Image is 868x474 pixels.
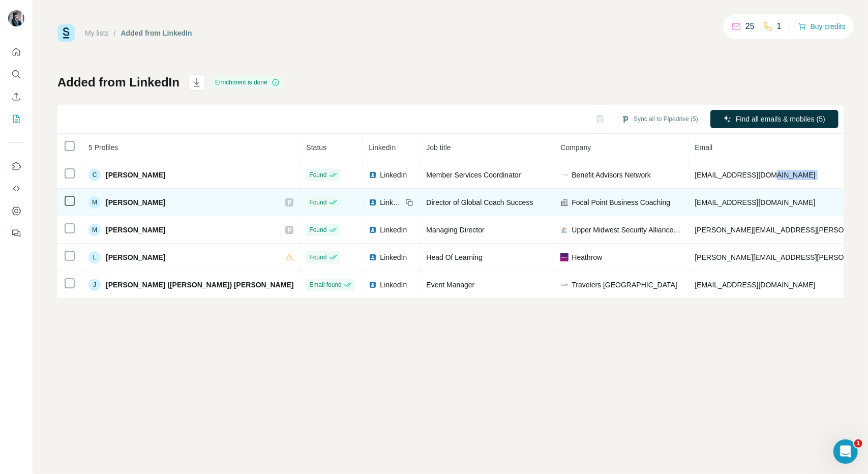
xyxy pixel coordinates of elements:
span: Managing Director [426,226,484,234]
span: Company [560,143,591,152]
span: 5 Profiles [88,143,118,152]
span: LinkedIn [380,225,407,235]
span: LinkedIn [380,252,407,262]
img: company-logo [560,171,568,179]
span: Email [695,143,712,152]
button: My lists [8,110,24,128]
span: Found [309,253,326,262]
button: Buy credits [798,19,846,34]
span: [EMAIL_ADDRESS][DOMAIN_NAME] [695,198,815,206]
span: Upper Midwest Security Alliance (UMSA) [572,225,682,235]
span: Job title [426,143,451,152]
img: Surfe Logo [57,24,75,42]
span: Head Of Learning [426,253,483,261]
span: Director of Global Coach Success [426,198,533,206]
img: company-logo [560,281,568,289]
button: Search [8,65,24,83]
button: Sync all to Pipedrive (5) [614,111,705,127]
span: LinkedIn [380,197,402,208]
span: [PERSON_NAME] ([PERSON_NAME]) [PERSON_NAME] [106,280,293,290]
span: [EMAIL_ADDRESS][DOMAIN_NAME] [695,281,815,289]
span: [PERSON_NAME] [106,170,165,180]
span: Email found [309,280,341,289]
div: Enrichment is done [212,76,283,88]
iframe: Intercom live chat [833,439,858,464]
img: company-logo [560,226,568,234]
span: [PERSON_NAME] [106,252,165,262]
img: LinkedIn logo [369,253,377,261]
div: Added from LinkedIn [121,28,192,38]
span: Focal Point Business Coaching [572,197,670,208]
img: LinkedIn logo [369,171,377,179]
span: Find all emails & mobiles (5) [736,114,825,124]
span: [PERSON_NAME] [106,197,165,208]
button: Use Surfe API [8,180,24,198]
button: Feedback [8,224,24,243]
img: LinkedIn logo [369,198,377,206]
span: LinkedIn [380,280,407,290]
div: C [88,169,101,181]
h1: Added from LinkedIn [57,74,179,91]
span: Benefit Advisors Network [572,170,651,180]
a: My lists [85,29,109,37]
span: Found [309,198,326,207]
span: [PERSON_NAME] [106,225,165,235]
div: L [88,251,101,263]
img: company-logo [560,253,568,261]
li: / [114,28,116,38]
img: LinkedIn logo [369,226,377,234]
img: Avatar [8,10,24,26]
button: Enrich CSV [8,87,24,106]
button: Use Surfe on LinkedIn [8,157,24,175]
button: Quick start [8,43,24,61]
p: 1 [777,20,782,33]
div: M [88,196,101,209]
span: LinkedIn [369,143,396,152]
span: 1 [854,439,862,448]
span: [EMAIL_ADDRESS][DOMAIN_NAME] [695,171,815,179]
img: LinkedIn logo [369,281,377,289]
span: Event Manager [426,281,474,289]
span: Heathrow [572,252,602,262]
span: Member Services Coordinator [426,171,521,179]
span: Found [309,225,326,234]
span: LinkedIn [380,170,407,180]
button: Dashboard [8,202,24,220]
p: 25 [745,20,755,33]
span: Travelers [GEOGRAPHIC_DATA] [572,280,677,290]
span: Status [306,143,326,152]
div: J [88,279,101,291]
span: Found [309,170,326,180]
button: Find all emails & mobiles (5) [710,110,839,128]
div: M [88,224,101,236]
